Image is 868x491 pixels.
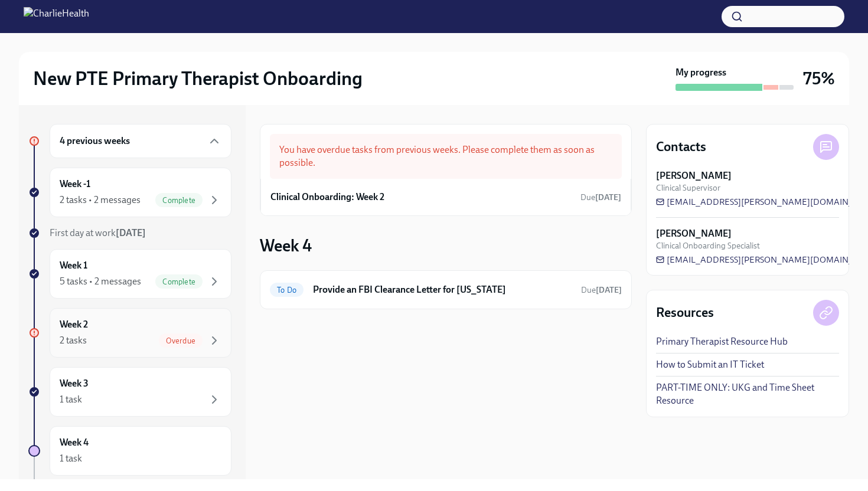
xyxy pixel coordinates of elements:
h3: Week 4 [260,235,312,256]
span: October 10th, 2025 09:00 [581,284,622,296]
a: Week 31 task [28,367,231,417]
div: 2 tasks [60,334,87,347]
a: Week 22 tasksOverdue [28,308,231,358]
strong: [PERSON_NAME] [656,227,732,240]
strong: My progress [676,66,726,79]
h6: Week 1 [60,259,87,272]
a: Primary Therapist Resource Hub [656,335,788,348]
a: Week 15 tasks • 2 messagesComplete [28,249,231,299]
div: You have overdue tasks from previous weeks. Please complete them as soon as possible. [270,134,622,179]
h3: 75% [803,68,835,89]
strong: [DATE] [596,285,622,295]
strong: [DATE] [595,192,621,202]
strong: [DATE] [116,227,146,238]
span: Complete [155,196,203,205]
div: 4 previous weeks [50,124,231,158]
span: To Do [270,286,304,294]
a: Week 41 task [28,426,231,476]
div: 1 task [60,393,82,406]
img: CharlieHealth [24,7,89,26]
div: 2 tasks • 2 messages [60,194,141,207]
span: First day at work [50,227,146,238]
span: Due [581,285,622,295]
span: Due [580,192,621,202]
h6: Week 3 [60,377,89,390]
a: Clinical Onboarding: Week 2Due[DATE] [270,188,621,206]
h6: Week 4 [60,436,89,449]
a: Week -12 tasks • 2 messagesComplete [28,168,231,217]
div: 5 tasks • 2 messages [60,275,141,288]
div: 1 task [60,452,82,465]
span: Overdue [159,336,203,345]
a: First day at work[DATE] [28,227,231,240]
span: Clinical Onboarding Specialist [656,240,760,251]
a: How to Submit an IT Ticket [656,358,764,371]
h6: Provide an FBI Clearance Letter for [US_STATE] [313,283,572,296]
h4: Contacts [656,138,706,156]
a: PART-TIME ONLY: UKG and Time Sheet Resource [656,381,839,407]
h6: Week -1 [60,178,90,191]
h4: Resources [656,304,714,322]
a: To DoProvide an FBI Clearance Letter for [US_STATE]Due[DATE] [270,280,622,299]
h6: 4 previous weeks [60,135,130,148]
span: Clinical Supervisor [656,182,720,194]
h6: Clinical Onboarding: Week 2 [270,191,384,204]
h6: Week 2 [60,318,88,331]
span: Complete [155,277,203,286]
span: September 14th, 2025 09:00 [580,192,621,203]
h2: New PTE Primary Therapist Onboarding [33,67,363,90]
strong: [PERSON_NAME] [656,169,732,182]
